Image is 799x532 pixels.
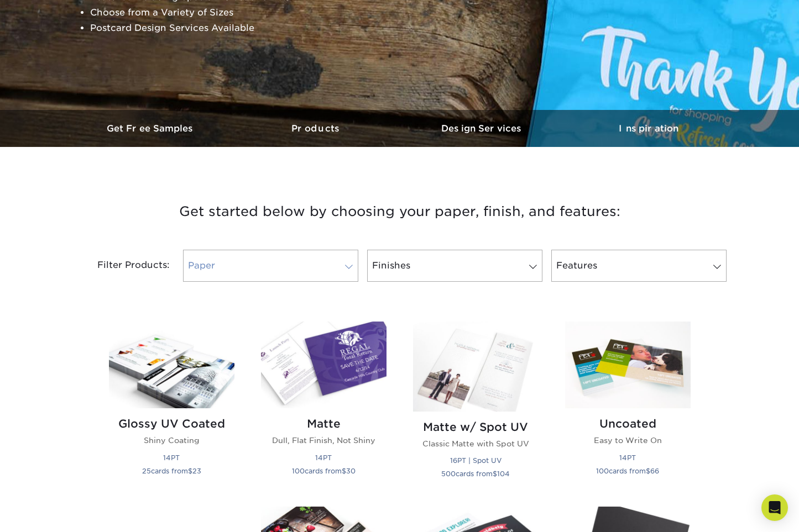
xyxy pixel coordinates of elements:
[183,250,358,282] a: Paper
[413,420,539,434] h2: Matte w/ Spot UV
[142,467,201,475] small: cards from
[315,454,332,462] small: 14PT
[192,467,201,475] span: 23
[90,20,358,36] li: Postcard Design Services Available
[596,467,659,475] small: cards from
[596,467,609,475] span: 100
[619,454,636,462] small: 14PT
[68,250,179,282] div: Filter Products:
[109,322,234,493] a: Glossy UV Coated Postcards Glossy UV Coated Shiny Coating 14PT 25cards from$23
[163,454,180,462] small: 14PT
[400,123,566,134] h3: Design Services
[261,322,387,408] img: Matte Postcards
[413,322,539,411] img: Matte w/ Spot UV Postcards
[493,470,497,478] span: $
[566,110,732,147] a: Inspiration
[367,250,542,282] a: Finishes
[109,417,234,430] h2: Glossy UV Coated
[450,456,502,465] small: 16PT | Spot UV
[400,110,566,147] a: Design Services
[566,123,732,134] h3: Inspiration
[292,467,356,475] small: cards from
[646,467,650,475] span: $
[142,467,151,475] span: 25
[346,467,356,475] span: 30
[497,470,510,478] span: 104
[413,438,539,449] p: Classic Matte with Spot UV
[109,435,234,446] p: Shiny Coating
[68,110,234,147] a: Get Free Samples
[565,435,691,446] p: Easy to Write On
[650,467,659,475] span: 66
[441,470,510,478] small: cards from
[261,417,387,430] h2: Matte
[565,322,691,493] a: Uncoated Postcards Uncoated Easy to Write On 14PT 100cards from$66
[292,467,305,475] span: 100
[342,467,346,475] span: $
[3,498,94,528] iframe: Google Customer Reviews
[234,110,400,147] a: Products
[413,322,539,493] a: Matte w/ Spot UV Postcards Matte w/ Spot UV Classic Matte with Spot UV 16PT | Spot UV 500cards fr...
[234,123,400,134] h3: Products
[90,5,358,20] li: Choose from a Variety of Sizes
[261,435,387,446] p: Dull, Flat Finish, Not Shiny
[551,250,727,282] a: Features
[761,494,788,521] div: Open Intercom Messenger
[565,322,691,408] img: Uncoated Postcards
[76,187,723,236] h3: Get started below by choosing your paper, finish, and features:
[68,123,234,134] h3: Get Free Samples
[441,470,456,478] span: 500
[188,467,192,475] span: $
[109,322,234,408] img: Glossy UV Coated Postcards
[565,417,691,430] h2: Uncoated
[261,322,387,493] a: Matte Postcards Matte Dull, Flat Finish, Not Shiny 14PT 100cards from$30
